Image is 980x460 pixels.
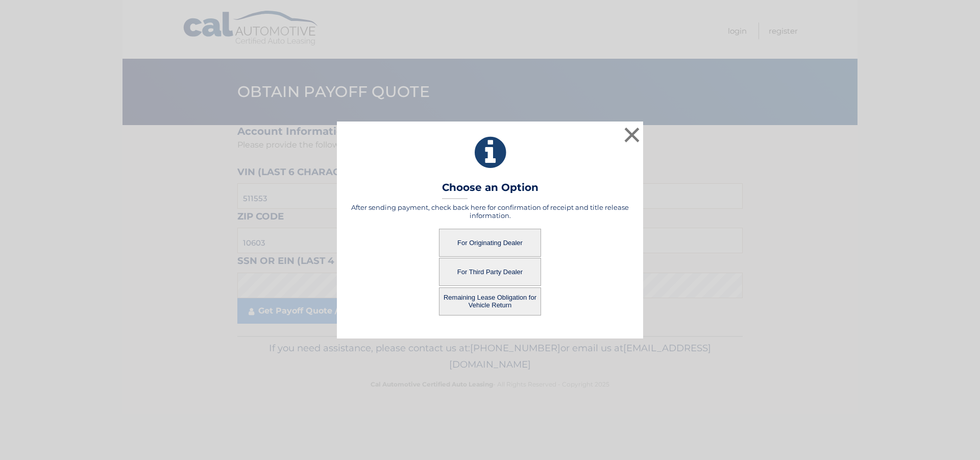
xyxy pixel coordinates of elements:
[622,125,642,145] button: ×
[350,203,630,220] h5: After sending payment, check back here for confirmation of receipt and title release information.
[442,181,538,199] h3: Choose an Option
[439,287,541,316] button: Remaining Lease Obligation for Vehicle Return
[439,229,541,257] button: For Originating Dealer
[439,258,541,286] button: For Third Party Dealer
